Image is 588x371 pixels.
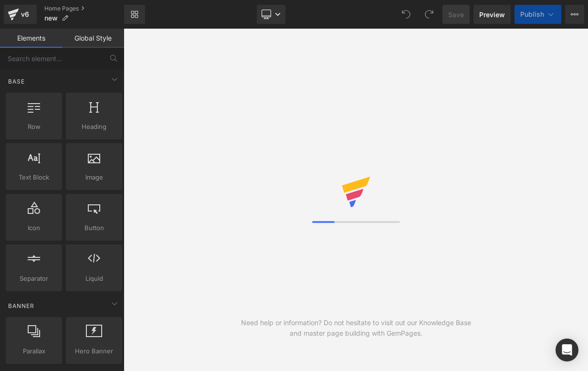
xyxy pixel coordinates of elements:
[9,346,59,356] span: Parallax
[44,14,58,22] span: new
[9,274,59,284] span: Separator
[69,274,119,284] span: Liquid
[514,5,561,24] button: Publish
[240,318,472,339] div: Need help or information? Do not hesitate to visit out our Knowledge Base and master page buildin...
[397,5,416,24] button: Undo
[9,223,59,233] span: Icon
[9,122,59,132] span: Row
[62,29,124,48] a: Global Style
[69,122,119,132] span: Heading
[19,8,31,21] div: v6
[479,10,505,20] span: Preview
[448,10,464,20] span: Save
[4,5,37,24] a: v6
[69,346,119,356] span: Hero Banner
[420,5,439,24] button: Redo
[473,5,511,24] a: Preview
[565,5,584,24] button: More
[520,11,544,18] span: Publish
[9,172,59,182] span: Text Block
[556,339,578,361] div: Open Intercom Messenger
[7,77,26,86] span: Base
[69,172,119,182] span: Image
[124,5,145,24] a: New Library
[44,5,124,12] a: Home Pages
[7,301,35,310] span: Banner
[69,223,119,233] span: Button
